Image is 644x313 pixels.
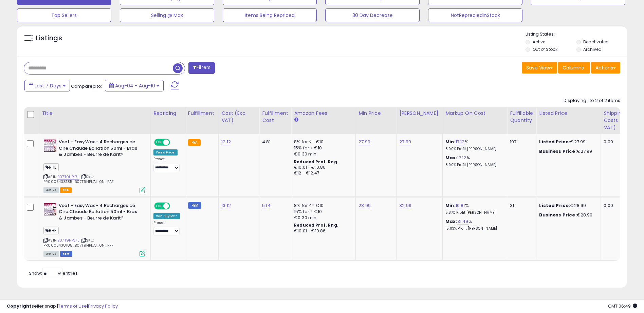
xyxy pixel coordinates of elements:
img: 51sXVq0S9mL._SL40_.jpg [43,139,57,152]
div: % [445,203,502,215]
button: Top Sellers [17,8,111,22]
p: 8.90% Profit [PERSON_NAME] [445,163,502,167]
a: B07T9HPL7J [57,174,79,180]
div: Fulfillment Cost [262,110,288,124]
div: Shipping Costs (Exc. VAT) [604,110,639,131]
div: €28.99 [539,203,595,209]
button: Last 7 Days [24,80,70,91]
div: ASIN: [43,203,145,256]
div: €10.01 - €10.86 [294,228,350,234]
div: €12 - €12.47 [294,170,350,176]
div: €27.99 [539,139,595,145]
button: Save View [522,62,557,74]
a: Terms of Use [58,303,87,309]
a: 5.14 [262,202,271,209]
div: €27.99 [539,148,595,154]
b: Max: [445,154,457,161]
div: €0.30 min [294,215,350,221]
span: 2025-08-18 06:49 GMT [608,303,637,309]
a: 17.12 [457,154,466,161]
h5: Listings [36,34,62,43]
a: 31.49 [457,218,468,225]
a: 27.99 [358,139,370,145]
div: Fulfillable Quantity [510,110,533,124]
b: Reduced Prof. Rng. [294,159,338,165]
button: Items Being Repriced [223,8,317,22]
button: Filters [188,62,215,74]
div: % [445,218,502,231]
div: 8% for <= €10 [294,139,350,145]
div: Fixed Price [153,149,178,155]
div: ASIN: [43,139,145,192]
p: 8.90% Profit [PERSON_NAME] [445,147,502,151]
span: Aug-04 - Aug-10 [115,82,155,89]
label: Deactivated [583,39,609,45]
div: 197 [510,139,531,145]
div: Listed Price [539,110,598,117]
b: Min: [445,202,456,209]
div: 15% for > €10 [294,145,350,151]
small: FBA [188,139,201,146]
span: OFF [169,203,180,209]
span: | SKU: PR0005438185_B07T9HPL7J_0N_FAF [43,174,114,184]
div: % [445,155,502,167]
span: ON [155,203,163,209]
div: €28.99 [539,212,595,218]
button: Selling @ Max [120,8,214,22]
div: Win BuyBox * [153,213,180,219]
span: RHE [43,227,59,234]
a: Privacy Policy [88,303,118,309]
div: Min Price [358,110,393,117]
div: 31 [510,203,531,209]
button: NotRepreciedInStock [428,8,522,22]
div: % [445,139,502,151]
a: 27.99 [399,139,411,145]
b: Max: [445,218,457,225]
a: 10.81 [456,202,465,209]
div: Markup on Cost [445,110,504,117]
div: 0.00 [604,139,636,145]
span: Compared to: [71,83,102,89]
span: FBM [60,251,72,257]
span: FBA [60,187,72,193]
span: Last 7 Days [35,82,61,89]
div: Displaying 1 to 2 of 2 items [564,98,620,104]
div: Title [42,110,148,117]
a: 17.12 [456,139,465,145]
div: Repricing [153,110,182,117]
div: €0.30 min [294,151,350,157]
label: Archived [583,46,602,52]
div: Amazon Fees [294,110,353,117]
small: FBM [188,202,201,209]
span: | SKU: PR0005438185_B07T9HPL7J_0N_FPF [43,237,113,248]
div: 4.81 [262,139,286,145]
span: RHE [43,163,59,171]
a: 12.12 [221,139,231,145]
label: Active [533,39,545,45]
b: Veet - EasyWax - 4 Recharges de Cire Chaude Epilation 50ml - Bras & Jambes - Beurre de Karit? [59,203,141,223]
p: Listing States: [526,31,627,38]
span: Columns [563,64,584,71]
span: Show: entries [29,270,78,276]
b: Business Price: [539,148,576,154]
b: Listed Price: [539,139,570,145]
div: 15% for > €10 [294,209,350,215]
div: 8% for <= €10 [294,203,350,209]
img: 51sXVq0S9mL._SL40_.jpg [43,203,57,216]
small: Amazon Fees. [294,117,298,123]
label: Out of Stock [533,46,557,52]
button: Columns [558,62,590,74]
a: 32.99 [399,202,411,209]
a: 28.99 [358,202,371,209]
span: All listings currently available for purchase on Amazon [43,187,59,193]
div: [PERSON_NAME] [399,110,440,117]
b: Reduced Prof. Rng. [294,222,338,228]
strong: Copyright [7,303,32,309]
a: B07T9HPL7J [57,237,79,243]
span: ON [155,140,163,145]
button: 30 Day Decrease [325,8,420,22]
div: seller snap | | [7,303,118,310]
div: Fulfillment [188,110,216,117]
b: Business Price: [539,212,576,218]
div: Cost (Exc. VAT) [221,110,256,124]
